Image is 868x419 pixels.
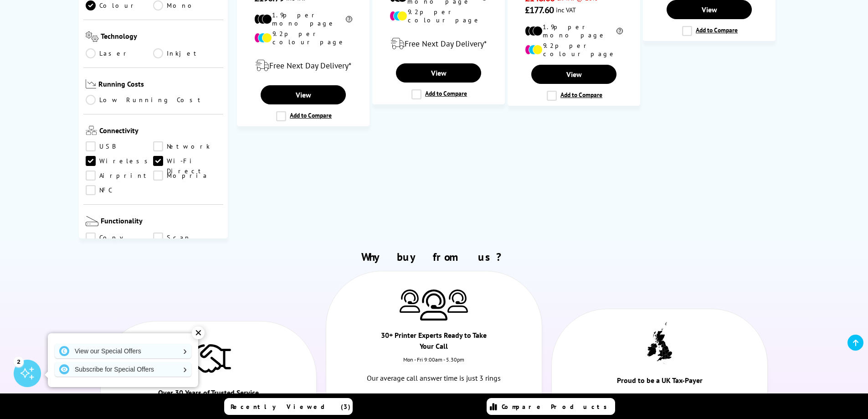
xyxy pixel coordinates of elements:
[86,0,154,10] a: Colour
[55,362,191,377] a: Subscribe for Special Offers
[276,111,332,121] label: Add to Compare
[377,31,500,57] div: modal_delivery
[185,340,231,376] img: Trusted Service
[14,357,24,367] div: 2
[153,233,221,243] a: Scan
[547,91,602,101] label: Add to Compare
[390,8,488,24] li: 9.2p per colour page
[502,403,612,411] span: Compare Products
[254,30,352,46] li: 9.2p per colour page
[153,171,221,181] a: Mopria
[606,375,714,390] div: Proud to be a UK Tax-Payer
[525,41,623,58] li: 9.2p per colour page
[400,290,420,313] img: Printer Experts
[326,356,542,372] div: Mon - Fri 9:00am - 5.30pm
[153,141,221,151] a: Network
[99,126,221,137] span: Connectivity
[261,85,345,104] a: View
[86,126,97,135] img: Connectivity
[96,250,773,264] h2: Why buy from us?
[86,156,154,166] a: Wireless
[531,65,616,84] a: View
[98,79,221,91] span: Running Costs
[396,63,481,83] a: View
[86,31,99,42] img: Technology
[86,48,154,58] a: Laser
[86,185,154,195] a: NFC
[101,31,221,44] span: Technology
[153,0,221,10] a: Mono
[153,48,221,58] a: Inkjet
[86,171,154,181] a: Airprint
[224,398,353,415] a: Recently Viewed (3)
[55,344,191,358] a: View our Special Offers
[192,326,205,339] div: ✕
[487,398,615,415] a: Compare Products
[556,5,576,14] span: inc VAT
[86,233,154,243] a: Copy
[682,26,738,36] label: Add to Compare
[154,387,262,403] div: Over 30 Years of Trusted Service
[525,23,623,39] li: 1.9p per mono page
[254,11,352,27] li: 1.9p per mono page
[86,141,154,151] a: USB
[242,53,365,78] div: modal_delivery
[153,156,221,166] a: Wi-Fi Direct
[101,216,221,228] span: Functionality
[447,290,468,313] img: Printer Experts
[380,330,488,356] div: 30+ Printer Experts Ready to Take Your Call
[411,89,467,99] label: Add to Compare
[359,372,509,384] p: Our average call answer time is just 3 rings
[420,290,447,321] img: Printer Experts
[525,4,554,16] span: £177.60
[86,79,97,89] img: Running Costs
[647,322,672,364] img: UK tax payer
[86,216,98,226] img: Functionality
[86,95,221,105] a: Low Running Cost
[231,403,351,411] span: Recently Viewed (3)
